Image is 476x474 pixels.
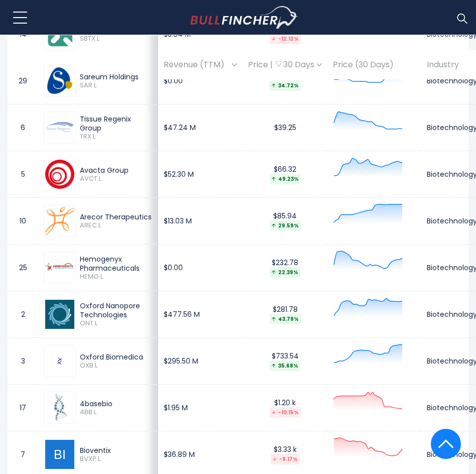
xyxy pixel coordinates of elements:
[270,407,301,418] div: -10.15%
[45,300,74,329] img: ONT.L.png
[248,398,322,418] div: $1.20 k
[45,206,74,235] img: AREC.L.png
[270,267,300,278] div: 22.39%
[80,446,153,455] div: Bioventix
[248,258,322,278] div: $232.78
[8,338,38,385] td: 3
[45,113,74,142] img: TRX.L.png
[158,151,243,198] td: $52.30 M
[80,81,153,90] span: SAR.L
[248,445,322,464] div: $3.33 k
[80,255,153,273] div: Hemogenyx Pharmaceuticals
[271,454,300,464] div: -9.17%
[8,385,38,431] td: 17
[158,291,243,338] td: $477.56 M
[190,6,298,29] a: Go to homepage
[80,114,153,133] div: Tissue Regenix Group
[8,198,38,245] td: 10
[158,104,243,151] td: $47.24 M
[248,60,322,70] div: Price | 30 Days
[46,66,74,95] img: SAR.L.png
[45,393,74,422] img: 4BB.L.png
[8,104,38,151] td: 6
[80,133,153,141] span: TRX.L
[80,175,153,183] span: AVCT.L
[80,399,153,408] div: 4basebio
[248,123,322,132] div: $39.25
[158,385,243,431] td: $1.95 M
[80,301,153,319] div: Oxford Nanopore Technologies
[45,253,74,282] img: HEMO.L.png
[80,362,153,370] span: OXB.L
[270,220,301,231] div: 29.59%
[8,245,38,291] td: 25
[158,245,243,291] td: $0.00
[80,408,153,417] span: 4BB.L
[270,174,301,184] div: 49.23%
[190,6,298,29] img: bullfincher logo
[270,314,301,324] div: 43.79%
[80,319,153,328] span: ONT.L
[80,455,153,463] span: BVXP.L
[158,198,243,245] td: $13.03 M
[45,160,74,189] img: AVCT.L.png
[80,273,153,281] span: HEMO.L
[8,291,38,338] td: 2
[56,357,64,365] img: OXB.L.png
[270,80,301,91] div: 34.72%
[8,58,38,104] td: 29
[248,351,322,371] div: $733.54
[270,361,300,371] div: 35.68%
[270,34,301,44] div: -12.12%
[80,166,153,175] div: Avacta Group
[158,338,243,385] td: $295.50 M
[164,57,229,73] span: Revenue (TTM)
[248,165,322,184] div: $66.32
[80,35,153,43] span: SBTX.L
[248,305,322,324] div: $281.78
[327,50,421,80] th: Price (30 Days)
[8,151,38,198] td: 5
[80,352,153,362] div: Oxford Biomedica
[248,71,322,91] div: $29.77
[80,72,153,81] div: Sareum Holdings
[248,211,322,231] div: $85.94
[158,58,243,104] td: $0.00
[80,212,153,221] div: Arecor Therapeutics
[80,221,153,230] span: AREC.L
